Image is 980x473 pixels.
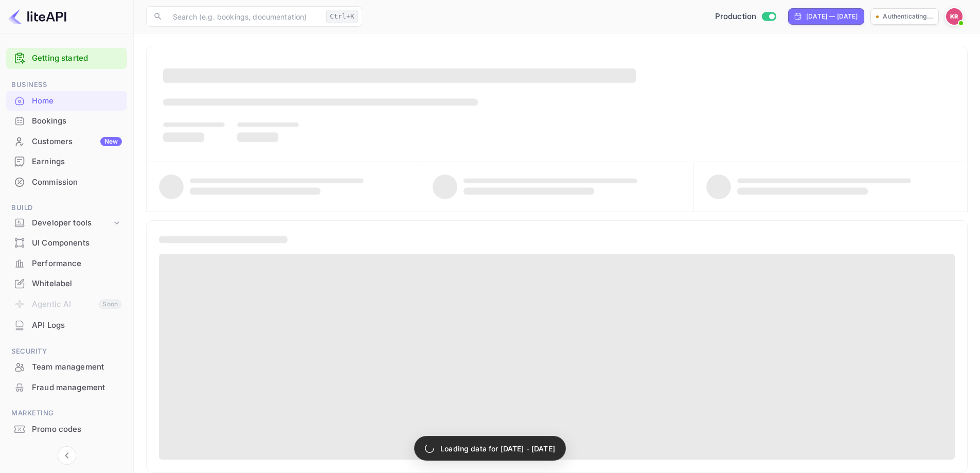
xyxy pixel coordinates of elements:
[32,361,122,373] div: Team management
[32,156,122,168] div: Earnings
[6,172,127,191] a: Commission
[6,132,127,152] div: CustomersNew
[883,12,933,21] p: Authenticating...
[58,446,76,465] button: Collapse navigation
[6,346,127,357] span: Security
[6,274,127,293] a: Whitelabel
[32,320,122,331] div: API Logs
[6,357,127,376] a: Team management
[32,115,122,127] div: Bookings
[788,8,864,25] div: Click to change the date range period
[711,11,780,23] div: Switch to Sandbox mode
[6,91,127,110] a: Home
[6,254,127,274] div: Performance
[6,233,127,252] a: UI Components
[6,79,127,91] span: Business
[6,357,127,377] div: Team management
[6,172,127,192] div: Commission
[6,419,127,439] a: Promo codes
[32,52,122,64] a: Getting started
[32,258,122,270] div: Performance
[6,378,127,398] div: Fraud management
[6,91,127,111] div: Home
[6,152,127,172] div: Earnings
[6,316,127,335] a: API Logs
[6,316,127,336] div: API Logs
[946,8,963,25] img: Kobus Roux
[32,278,122,290] div: Whitelabel
[32,95,122,107] div: Home
[32,217,112,229] div: Developer tools
[6,214,127,232] div: Developer tools
[6,152,127,171] a: Earnings
[32,424,122,435] div: Promo codes
[100,137,122,146] div: New
[6,274,127,294] div: Whitelabel
[6,202,127,214] span: Build
[6,111,127,130] a: Bookings
[6,233,127,253] div: UI Components
[6,111,127,131] div: Bookings
[806,12,858,21] div: [DATE] — [DATE]
[6,254,127,273] a: Performance
[440,443,555,454] p: Loading data for [DATE] - [DATE]
[32,177,122,188] div: Commission
[32,237,122,249] div: UI Components
[6,378,127,397] a: Fraud management
[32,136,122,148] div: Customers
[6,48,127,69] div: Getting started
[6,132,127,151] a: CustomersNew
[6,408,127,419] span: Marketing
[32,382,122,394] div: Fraud management
[8,8,66,25] img: LiteAPI logo
[6,419,127,440] div: Promo codes
[326,10,358,23] div: Ctrl+K
[167,6,322,27] input: Search (e.g. bookings, documentation)
[715,11,757,23] span: Production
